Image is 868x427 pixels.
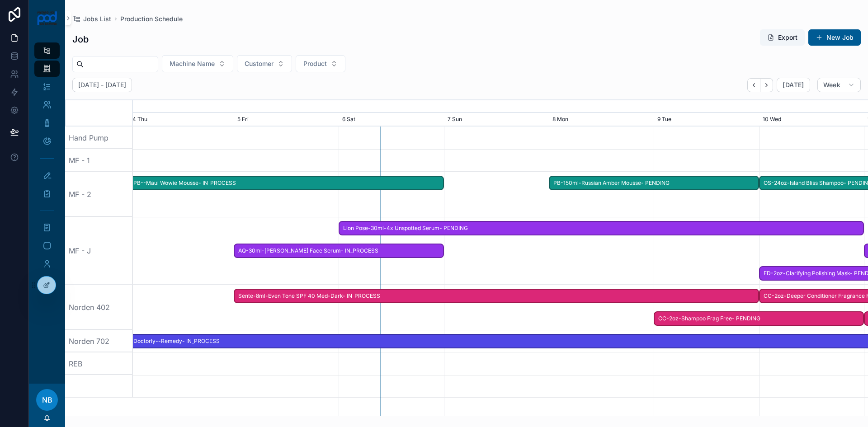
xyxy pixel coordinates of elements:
[72,33,89,46] h1: Job
[237,55,292,72] button: Select Button
[78,80,126,89] h2: [DATE] - [DATE]
[654,113,759,127] div: 9 Tue
[808,29,861,46] button: New Job
[42,394,52,405] span: NB
[245,59,274,68] span: Customer
[760,29,805,46] button: Export
[340,221,863,236] span: Lion Pose-30ml-4x Unspotted Serum- PENDING
[783,81,804,89] span: [DATE]
[162,55,233,72] button: Select Button
[65,217,133,285] div: MF - J
[29,36,65,384] div: scrollable content
[65,285,133,330] div: Norden 402
[83,14,111,23] span: Jobs List
[777,78,810,92] button: [DATE]
[170,59,215,68] span: Machine Name
[120,14,183,23] a: Production Schedule
[37,11,58,25] img: App logo
[235,289,758,304] span: Sente-8ml-Even Tone SPF 40 Med-Dark- IN_PROCESS
[65,330,133,352] div: Norden 702
[65,149,133,172] div: MF - 1
[130,176,443,191] span: PB--Maui Wowie Mousse- IN_PROCESS
[234,289,759,304] div: Sente-8ml-Even Tone SPF 40 Med-Dark- IN_PROCESS
[759,113,864,127] div: 10 Wed
[654,311,864,326] div: CC-2oz-Shampoo Frag Free- PENDING
[65,127,133,149] div: Hand Pump
[129,113,234,127] div: 4 Thu
[549,176,759,191] div: PB-150ml-Russian Amber Mousse- PENDING
[235,244,443,258] span: AQ-30ml-[PERSON_NAME] Face Serum- IN_PROCESS
[339,113,443,127] div: 6 Sat
[234,244,444,258] div: AQ-30ml-Dr Sturm Face Serum- IN_PROCESS
[823,81,840,89] span: Week
[444,113,549,127] div: 7 Sun
[549,113,654,127] div: 8 Mon
[296,55,345,72] button: Select Button
[550,176,758,191] span: PB-150ml-Russian Amber Mousse- PENDING
[65,352,133,375] div: REB
[72,14,111,23] a: Jobs List
[655,311,863,326] span: CC-2oz-Shampoo Frag Free- PENDING
[303,59,327,68] span: Product
[234,113,339,127] div: 5 Fri
[129,176,444,191] div: PB--Maui Wowie Mousse- IN_PROCESS
[817,78,861,92] button: Week
[339,221,863,236] div: Lion Pose-30ml-4x Unspotted Serum- PENDING
[65,172,133,217] div: MF - 2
